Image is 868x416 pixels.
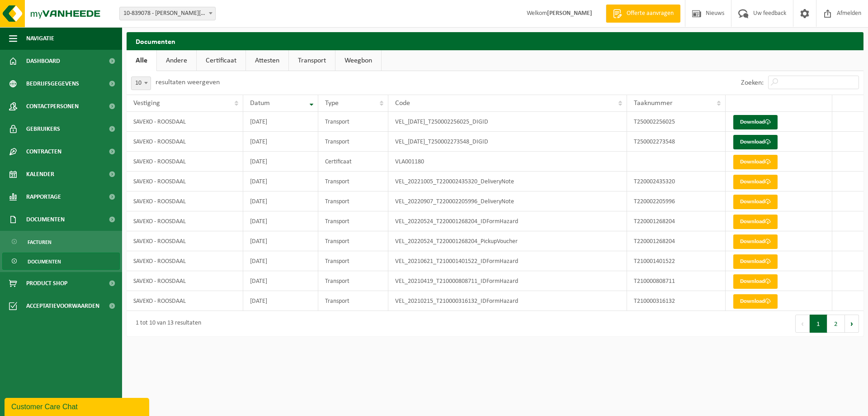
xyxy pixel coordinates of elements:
[127,271,243,291] td: SAVEKO - ROOSDAAL
[127,50,156,71] a: Alle
[243,112,319,132] td: [DATE]
[26,27,54,50] span: Navigatie
[26,118,60,140] span: Gebruikers
[127,251,243,271] td: SAVEKO - ROOSDAAL
[733,294,778,309] a: Download
[318,172,388,191] td: Transport
[388,211,627,231] td: VEL_20220524_T220001268204_IDFormHazard
[28,253,61,270] span: Documenten
[795,315,810,333] button: Previous
[127,191,243,211] td: SAVEKO - ROOSDAAL
[156,79,220,86] label: resultaten weergeven
[289,50,335,71] a: Transport
[243,291,319,311] td: [DATE]
[26,186,61,208] span: Rapportage
[627,251,726,271] td: T210001401522
[120,7,215,20] span: 10-839078 - SAVEKO - ROOSDAAL
[26,208,65,231] span: Documenten
[318,132,388,152] td: Transport
[318,251,388,271] td: Transport
[627,191,726,211] td: T220002205996
[733,234,778,249] a: Download
[131,316,201,332] div: 1 tot 10 van 13 resultaten
[733,274,778,289] a: Download
[26,140,61,163] span: Contracten
[243,251,319,271] td: [DATE]
[246,50,288,71] a: Attesten
[827,315,845,333] button: 2
[127,112,243,132] td: SAVEKO - ROOSDAAL
[733,135,778,149] a: Download
[127,172,243,191] td: SAVEKO - ROOSDAAL
[627,271,726,291] td: T210000808711
[119,7,216,20] span: 10-839078 - SAVEKO - ROOSDAAL
[325,100,339,107] span: Type
[741,79,764,86] label: Zoeken:
[243,172,319,191] td: [DATE]
[26,50,60,72] span: Dashboard
[26,163,54,186] span: Kalender
[388,271,627,291] td: VEL_20210419_T210000808711_IDFormHazard
[733,155,778,169] a: Download
[157,50,196,71] a: Andere
[388,152,627,172] td: VLA001180
[197,50,245,71] a: Certificaat
[133,100,160,107] span: Vestiging
[28,234,52,251] span: Facturen
[388,112,627,132] td: VEL_[DATE]_T250002256025_DIGID
[127,231,243,251] td: SAVEKO - ROOSDAAL
[634,100,673,107] span: Taaknummer
[318,231,388,251] td: Transport
[606,5,680,23] a: Offerte aanvragen
[388,191,627,211] td: VEL_20220907_T220002205996_DeliveryNote
[26,72,79,95] span: Bedrijfsgegevens
[388,291,627,311] td: VEL_20210215_T210000316132_IDFormHazard
[127,291,243,311] td: SAVEKO - ROOSDAAL
[250,100,270,107] span: Datum
[318,291,388,311] td: Transport
[627,231,726,251] td: T220001268204
[388,172,627,191] td: VEL_20221005_T220002435320_DeliveryNote
[627,112,726,132] td: T250002256025
[243,271,319,291] td: [DATE]
[733,195,778,209] a: Download
[127,32,863,50] h2: Documenten
[243,191,319,211] td: [DATE]
[627,172,726,191] td: T220002435320
[388,132,627,152] td: VEL_[DATE]_T250002273548_DIGID
[318,191,388,211] td: Transport
[243,231,319,251] td: [DATE]
[733,254,778,269] a: Download
[624,9,676,18] span: Offerte aanvragen
[318,271,388,291] td: Transport
[627,211,726,231] td: T220001268204
[26,272,67,295] span: Product Shop
[2,253,120,270] a: Documenten
[845,315,859,333] button: Next
[318,152,388,172] td: Certificaat
[395,100,410,107] span: Code
[335,50,381,71] a: Weegbon
[318,211,388,231] td: Transport
[627,132,726,152] td: T250002273548
[733,115,778,129] a: Download
[547,10,592,17] strong: [PERSON_NAME]
[318,112,388,132] td: Transport
[26,95,79,118] span: Contactpersonen
[733,175,778,189] a: Download
[243,152,319,172] td: [DATE]
[627,291,726,311] td: T210000316132
[5,396,151,416] iframe: chat widget
[127,211,243,231] td: SAVEKO - ROOSDAAL
[810,315,827,333] button: 1
[388,251,627,271] td: VEL_20210621_T210001401522_IDFormHazard
[243,211,319,231] td: [DATE]
[131,77,151,90] span: 10
[127,132,243,152] td: SAVEKO - ROOSDAAL
[127,152,243,172] td: SAVEKO - ROOSDAAL
[26,295,99,317] span: Acceptatievoorwaarden
[733,215,778,229] a: Download
[132,77,151,90] span: 10
[2,233,120,250] a: Facturen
